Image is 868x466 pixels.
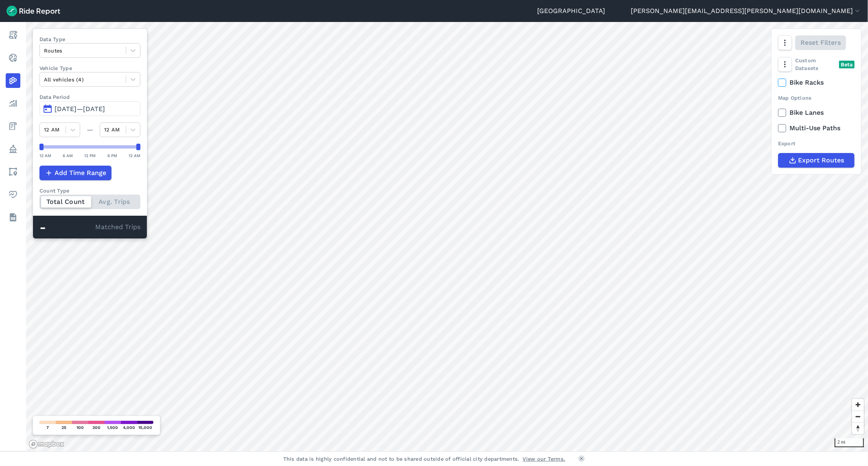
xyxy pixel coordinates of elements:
[39,64,140,72] label: Vehicle Type
[537,6,605,16] a: [GEOGRAPHIC_DATA]
[800,38,841,48] span: Reset Filters
[6,73,20,88] a: Heatmaps
[39,222,95,233] div: -
[26,22,868,451] canvas: Map
[795,35,846,50] button: Reset Filters
[6,210,20,225] a: Datasets
[778,94,855,102] div: Map Options
[6,187,20,202] a: Health
[39,93,140,101] label: Data Period
[798,155,844,165] span: Export Routes
[39,187,140,195] div: Count Type
[55,105,105,113] span: [DATE]—[DATE]
[39,101,140,116] button: [DATE]—[DATE]
[839,61,855,68] div: Beta
[852,399,864,411] button: Zoom in
[6,50,20,65] a: Realtime
[778,78,855,88] label: Bike Racks
[39,152,51,159] div: 12 AM
[39,166,112,180] button: Add Time Range
[28,440,64,449] a: Mapbox logo
[129,152,140,159] div: 12 AM
[852,422,864,434] button: Reset bearing to north
[852,411,864,422] button: Zoom out
[6,119,20,133] a: Fees
[80,125,100,135] div: —
[778,57,855,72] div: Custom Datasets
[107,152,117,159] div: 6 PM
[778,153,855,168] button: Export Routes
[7,6,60,16] img: Ride Report
[778,108,855,118] label: Bike Lanes
[63,152,73,159] div: 6 AM
[835,438,864,447] div: 2 mi
[6,96,20,111] a: Analyze
[33,216,147,238] div: Matched Trips
[6,28,20,42] a: Report
[778,123,855,133] label: Multi-Use Paths
[6,142,20,156] a: Policy
[6,164,20,179] a: Areas
[631,6,861,16] button: [PERSON_NAME][EMAIL_ADDRESS][PERSON_NAME][DOMAIN_NAME]
[55,168,106,178] span: Add Time Range
[39,35,140,43] label: Data Type
[85,152,96,159] div: 12 PM
[523,455,566,463] a: View our Terms.
[778,140,855,147] div: Export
